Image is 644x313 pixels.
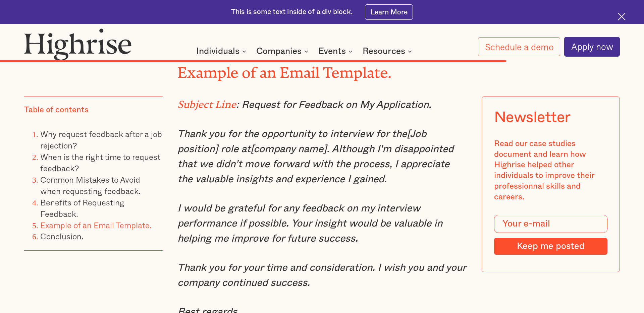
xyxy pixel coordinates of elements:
a: When is the right time to request feedback? [40,150,160,174]
div: Individuals [196,47,248,55]
em: Subject Line [177,99,236,105]
em: Thank you for your time and consideration. I wish you and your company continued success. [177,263,466,288]
em: : Request for Feedback on My Application. [236,100,431,110]
div: This is some text inside of a div block. [231,7,353,17]
input: Your e-mail [494,215,608,233]
h2: Example of an Email Template. [177,60,467,77]
a: Apply now [564,37,620,56]
a: Why request feedback after a job rejection? [40,128,162,151]
div: Companies [256,47,310,55]
form: Modal Form [494,215,608,255]
div: Companies [256,47,302,55]
em: Thank you for the opportunity to interview for the[Job position] role at[company name]. Although ... [177,129,453,184]
em: I would be grateful for any feedback on my interview performance if possible. Your insight would ... [177,203,442,244]
div: Resources [363,47,414,55]
a: Example of an Email Template. [40,218,152,231]
a: Common Mistakes to Avoid when requesting feedback. [40,173,141,197]
img: Highrise logo [24,28,132,61]
a: Schedule a demo [478,37,560,57]
div: Newsletter [494,109,571,126]
div: Individuals [196,47,239,55]
input: Keep me posted [494,238,608,255]
div: Read our case studies document and learn how Highrise helped other individuals to improve their p... [494,138,608,202]
div: Events [318,47,355,55]
div: Table of contents [24,105,89,116]
a: Benefits of Requesting Feedback. [40,196,124,220]
a: Learn More [365,4,413,19]
img: Cross icon [618,13,626,20]
div: Events [318,47,346,55]
div: Resources [363,47,405,55]
a: Conclusion. [40,230,84,242]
